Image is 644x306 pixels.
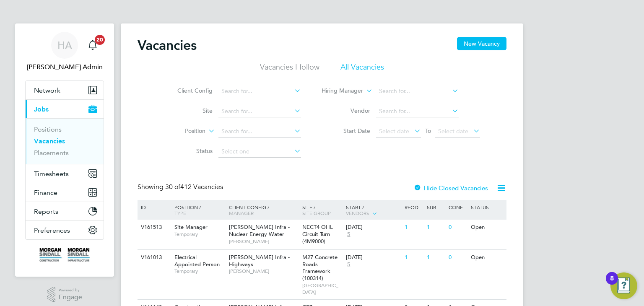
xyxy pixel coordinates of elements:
span: [PERSON_NAME] [229,268,298,275]
div: ID [139,200,168,214]
button: Network [26,81,104,99]
span: Timesheets [34,170,69,178]
span: Finance [34,189,57,197]
div: 1 [425,250,447,265]
input: Search for... [218,106,301,117]
input: Search for... [376,106,459,117]
a: Positions [34,125,62,133]
div: Jobs [26,118,104,164]
a: Vacancies [34,137,65,145]
span: Vendors [346,210,369,216]
div: Site / [300,200,344,220]
div: 8 [610,278,614,289]
a: Placements [34,149,69,157]
div: [DATE] [346,254,400,261]
a: Powered byEngage [47,287,83,303]
span: HA [57,40,72,51]
div: 0 [447,220,468,235]
div: 1 [402,250,424,265]
span: Hays Admin [25,62,104,72]
button: Open Resource Center, 8 new notifications [610,272,637,299]
button: Timesheets [26,164,104,183]
span: Network [34,86,60,94]
input: Search for... [218,86,301,97]
label: Position [157,127,205,135]
span: NECT4 OHL Circuit Turn (4M9000) [302,223,333,245]
div: Showing [138,183,225,192]
span: Select date [379,127,409,135]
span: Reports [34,207,58,215]
div: Sub [425,200,447,214]
label: Vendor [322,107,370,114]
button: Jobs [26,100,104,118]
span: 5 [346,261,351,268]
span: [PERSON_NAME] Infra - Highways [229,254,290,268]
div: V161513 [139,220,168,235]
span: Select date [438,127,468,135]
span: [PERSON_NAME] [229,238,298,245]
label: Start Date [322,127,370,135]
div: Start / [344,200,402,221]
span: Site Group [302,210,331,216]
span: Engage [59,294,82,301]
a: HA[PERSON_NAME] Admin [25,32,104,72]
div: Conf [447,200,468,214]
nav: Main navigation [15,23,114,277]
button: Finance [26,183,104,202]
span: Type [174,210,186,216]
label: Hiring Manager [315,87,363,95]
button: Preferences [26,221,104,239]
span: Powered by [59,287,82,294]
span: 30 of [165,183,180,191]
span: Temporary [174,268,225,275]
button: Reports [26,202,104,220]
div: V161013 [139,250,168,265]
img: morgansindall-logo-retina.png [39,248,90,262]
label: Site [164,107,213,114]
span: Electrical Appointed Person [174,254,220,268]
label: Status [164,147,213,155]
span: Site Manager [174,223,208,231]
label: Hide Closed Vacancies [413,184,488,192]
span: 20 [95,35,105,45]
span: [PERSON_NAME] Infra - Nuclear Energy Water [229,223,290,238]
span: To [423,125,434,136]
div: 0 [447,250,468,265]
div: Position / [168,200,227,220]
span: M27 Concrete Roads Framework (100314) [302,254,338,282]
div: Reqd [402,200,424,214]
div: 1 [425,220,447,235]
input: Search for... [218,126,301,137]
button: New Vacancy [457,37,506,50]
span: 5 [346,231,351,238]
div: 1 [402,220,424,235]
span: 412 Vacancies [165,183,223,191]
span: [GEOGRAPHIC_DATA] [302,282,342,295]
span: Temporary [174,231,225,238]
input: Select one [218,146,301,158]
li: All Vacancies [340,62,384,77]
div: Open [469,220,505,235]
span: Manager [229,210,254,216]
li: Vacancies I follow [260,62,319,77]
a: Go to home page [25,248,104,262]
h2: Vacancies [138,37,197,54]
div: [DATE] [346,224,400,231]
span: Jobs [34,105,49,113]
label: Client Config [164,87,213,94]
a: 20 [84,32,101,59]
div: Client Config / [227,200,300,220]
div: Status [469,200,505,214]
div: Open [469,250,505,265]
input: Search for... [376,86,459,97]
span: Preferences [34,226,70,234]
